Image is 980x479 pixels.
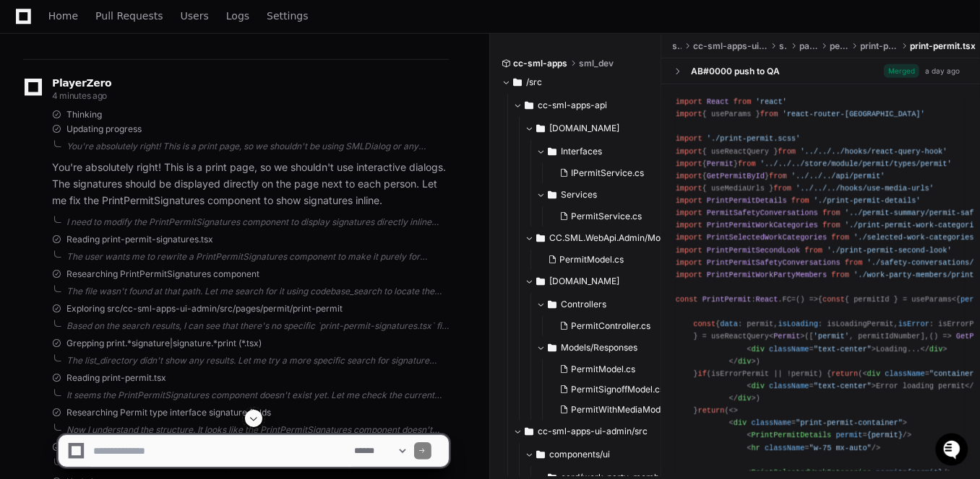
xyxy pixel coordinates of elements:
span: </ > [921,345,947,353]
span: PrintPermitSecondLook [707,246,800,255]
div: It seems the PrintPermitSignatures component doesn't exist yet. Let me check the current print pe... [66,390,449,401]
div: The user wants me to rewrite a PrintPermitSignatures component to make it purely for display (pri... [66,251,449,263]
button: /src [502,71,650,94]
span: 'react-router-[GEOGRAPHIC_DATA]' [783,110,925,118]
span: from [738,159,756,168]
span: Permit [773,332,800,340]
span: const [676,295,698,304]
span: < = > [747,345,876,353]
span: import [676,147,702,156]
span: Pull Requests [95,12,163,20]
span: import [676,271,702,279]
span: PermitWithMediaModel.cs [571,404,679,416]
span: import [676,184,702,193]
span: 'react' [756,97,787,106]
span: import [676,97,702,106]
span: Permit [707,159,734,168]
svg: Directory [548,186,556,203]
span: div [751,345,764,353]
div: Welcome [14,58,263,81]
span: import [676,159,702,168]
span: PermitService.cs [571,211,642,222]
span: GetPermitById [707,172,765,180]
span: PermitModel.cs [571,364,635,375]
span: import [676,233,702,242]
span: div [867,369,880,378]
button: [DOMAIN_NAME] [525,117,674,140]
span: '../../../api/permit' [791,172,885,180]
span: from [760,110,778,118]
span: import [676,110,702,118]
span: src [673,40,682,52]
span: Controllers [561,299,606,310]
svg: Directory [536,229,545,247]
span: PrintPermitDetails [707,196,787,205]
span: Home [48,12,78,20]
span: React [756,295,778,304]
button: PermitWithMediaModel.cs [554,400,679,420]
div: You're absolutely right! This is a print page, so we shouldn't be using SMLDialog or any interact... [66,141,449,152]
span: Reading print-permit-signatures.tsx [66,234,213,245]
span: './print-permit-details' [814,196,921,205]
span: Researching Permit type interface signature fields [66,407,271,418]
span: CC.SML.WebApi.Admin/Models/Responses [549,232,674,244]
span: from [831,271,849,279]
span: pages [799,40,818,52]
span: PrintSelectedWorkCategories [707,233,827,242]
span: from [831,233,849,242]
span: () => [929,332,952,340]
span: '../../../hooks/react-query-hook' [800,147,947,156]
span: "text-center" [814,345,872,353]
div: I need to modify the PrintPermitSignatures component to display signatures directly inline withou... [66,216,449,228]
span: isLoading [778,320,817,328]
svg: Directory [525,97,533,114]
button: Interfaces [536,140,674,163]
span: PermitSignoffModel.cs [571,384,664,395]
svg: Directory [548,339,556,356]
div: AB#0000 push to QA [692,66,781,77]
div: The list_directory didn't show any results. Let me try a more specific search for signature compo... [66,355,449,366]
span: div [929,345,942,353]
button: IPermitService.cs [554,163,665,183]
span: return [697,406,724,415]
span: PermitController.cs [571,320,650,332]
span: return [831,369,858,378]
span: PermitModel.cs [559,254,624,265]
button: PermitModel.cs [554,359,679,379]
span: from [845,258,863,267]
div: Based on the search results, I can see that there's no specific `print-permit-signatures.tsx` fil... [66,320,449,332]
img: PlayerZero [14,14,43,43]
div: The file wasn't found at that path. Let me search for it using codebase_search to locate the corr... [66,286,449,297]
span: sml_dev [579,58,614,69]
span: cc-sml-apps-api [538,100,607,111]
span: FC [783,295,791,304]
span: from [822,208,841,217]
span: div [738,357,751,366]
svg: Directory [536,273,545,290]
span: './print-permit-second-look' [827,246,952,255]
span: Grepping print.*signature|signature.*print (*.tsx) [66,338,262,349]
span: data [720,320,738,328]
span: cc-sml-apps [513,58,567,69]
span: </ > [729,357,756,366]
span: Reading print-permit.tsx [66,372,166,384]
span: import [676,246,702,255]
span: isError [898,320,929,328]
button: PermitSignoffModel.cs [554,379,679,400]
svg: Directory [548,143,556,160]
span: Updating progress [66,123,142,135]
span: 'permit' [814,332,849,340]
span: '../../../hooks/use-media-urls' [796,184,934,193]
span: const [693,320,715,328]
span: import [676,196,702,205]
svg: Directory [548,296,556,313]
span: div [738,394,751,403]
iframe: Open customer support [934,431,973,470]
span: PrintPermitWorkCategories [707,221,818,229]
span: className [769,382,809,390]
span: Pylon [144,151,175,162]
span: Merged [884,64,919,78]
span: print-permit.tsx [910,40,976,52]
span: <> [729,406,738,415]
